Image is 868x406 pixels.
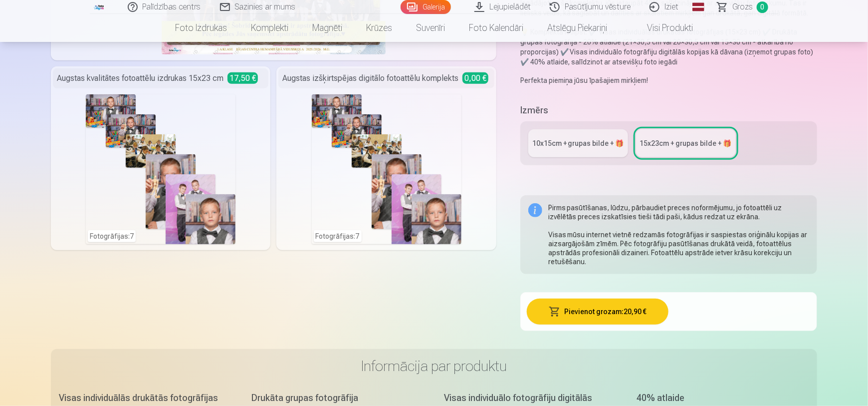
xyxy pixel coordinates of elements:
[227,72,258,84] span: 17,50 €
[532,138,624,148] div: 10x15сm + grupas bilde + 🎁
[527,299,669,325] button: Pievienot grozam:20,90 €
[535,14,619,42] a: Atslēgu piekariņi
[520,27,817,67] p: 💡 Komplektā ietilpst: ✔️ Visas individuālās drukātās fotogrāfijas (15×23 cm) ✔️ Drukāta grupas fo...
[636,129,736,157] a: 15x23сm + grupas bilde + 🎁
[528,129,628,157] a: 10x15сm + grupas bilde + 🎁
[462,72,488,84] span: 0,00 €
[520,103,817,117] h5: Izmērs
[640,138,732,148] div: 15x23сm + grupas bilde + 🎁
[163,14,239,42] a: Foto izdrukas
[354,14,404,42] a: Krūzes
[548,203,809,266] div: Pirms pasūtīšanas, lūdzu, pārbaudiet preces noformējumu, jo fotoattēli uz izvēlētās preces izskat...
[732,1,753,13] span: Grozs
[251,391,424,405] div: Drukāta grupas fotogrāfija
[637,391,809,405] div: 40% atlaide
[520,75,817,85] p: Perfekta piemiņa jūsu īpašajiem mirkļiem!
[619,14,705,42] a: Visi produkti
[404,14,457,42] a: Suvenīri
[457,14,535,42] a: Foto kalendāri
[59,391,231,405] div: Visas individuālās drukātās fotogrāfijas
[757,1,768,13] span: 0
[278,68,494,88] div: Augstas izšķirtspējas digitālo fotoattēlu komplekts
[53,68,268,88] div: Augstas kvalitātes fotoattēlu izdrukas 15x23 cm
[94,4,105,10] img: /fa1
[59,357,809,375] h3: Informācija par produktu
[239,14,300,42] a: Komplekti
[300,14,354,42] a: Magnēti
